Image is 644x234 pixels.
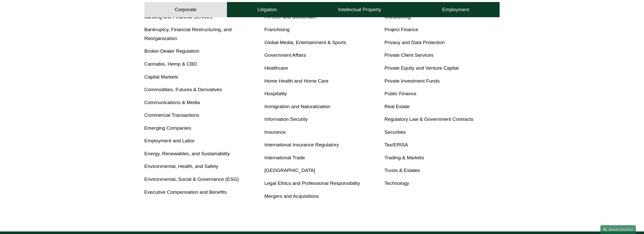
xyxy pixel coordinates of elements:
a: Trusts & Estates [384,168,420,173]
a: Home Health and Home Care [265,78,329,84]
a: Tax/ERISA [384,142,408,147]
a: Private Equity and Venture Capital [384,65,458,71]
a: Communications & Media [144,100,200,105]
a: Mergers and Acquisitions [265,193,319,199]
h4: Employment [442,7,469,13]
a: International Trade [265,155,305,160]
a: Privacy and Data Protection [384,40,445,45]
h4: Litigation [257,7,277,13]
a: Emerging Companies [144,125,191,131]
a: Cannabis, Hemp & CBD [144,61,197,67]
a: Hospitality [265,91,287,96]
a: [GEOGRAPHIC_DATA] [265,168,315,173]
a: Employment and Labor [144,138,195,143]
a: Environmental, Social & Governance (ESG) [144,177,239,182]
a: Energy, Renewables, and Sustainability [144,151,230,156]
a: Project Finance [384,27,418,32]
a: Global Media, Entertainment & Sports [265,40,346,45]
a: Regulatory Law & Government Contracts [384,116,473,122]
a: Environmental, Health, and Safety [144,164,218,169]
a: Private Investment Funds [384,78,440,84]
a: Capital Markets [144,74,178,80]
a: Government Affairs [265,52,306,58]
h4: Corporate [175,7,196,13]
a: Executive Compensation and Benefits [144,189,227,195]
a: Real Estate [384,104,409,109]
a: Information Security [265,116,308,122]
a: Securities [384,129,406,135]
a: Bankruptcy, Financial Restructuring, and Reorganization [144,27,232,41]
a: Commodities, Futures & Derivatives [144,87,222,92]
a: Legal Ethics and Professional Responsibility [265,181,360,186]
a: Technology [384,181,409,186]
a: Trading & Markets [384,155,424,160]
a: Private Client Services [384,52,433,58]
a: Search this site [600,225,636,234]
a: International Insurance Regulatory [265,142,339,147]
a: Broker-Dealer Regulation [144,48,200,54]
a: Healthcare [265,65,288,71]
a: Insurance [265,129,286,135]
a: Commercial Transactions [144,112,199,118]
h4: Intellectual Property [338,7,381,13]
a: Immigration and Naturalization [265,104,331,109]
a: Public Finance [384,91,416,96]
a: Franchising [265,27,290,32]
